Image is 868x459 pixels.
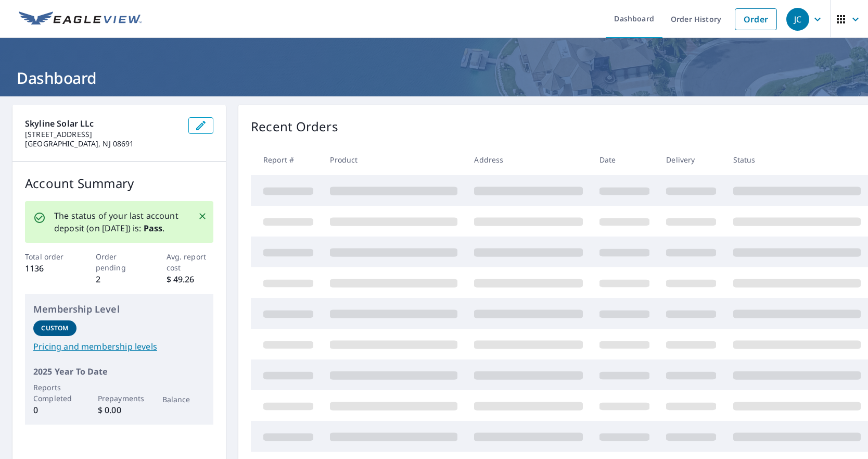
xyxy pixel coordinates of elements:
p: Recent Orders [251,117,338,136]
a: Pricing and membership levels [33,340,205,353]
a: Order [735,8,777,30]
button: Close [196,209,209,223]
th: Address [466,144,591,175]
p: Account Summary [25,174,213,193]
p: 1136 [25,262,72,275]
p: [STREET_ADDRESS] [25,130,180,139]
div: JC [786,8,809,31]
h1: Dashboard [12,67,856,89]
p: $ 49.26 [167,273,214,286]
p: The status of your last account deposit (on [DATE]) is: . [54,209,185,234]
p: [GEOGRAPHIC_DATA], NJ 08691 [25,139,180,148]
p: Skyline Solar LLc [25,117,180,130]
th: Report # [251,144,322,175]
p: Reports Completed [33,382,76,404]
b: Pass [144,222,163,234]
th: Date [591,144,658,175]
th: Delivery [658,144,724,175]
th: Product [322,144,466,175]
img: EV Logo [19,11,142,27]
p: Balance [162,394,206,405]
p: Custom [41,324,68,333]
p: Total order [25,251,72,262]
p: 2 [96,273,143,286]
p: Membership Level [33,302,205,316]
p: Avg. report cost [167,251,214,273]
p: 2025 Year To Date [33,365,205,378]
p: $ 0.00 [98,404,141,416]
p: Order pending [96,251,143,273]
p: 0 [33,404,76,416]
p: Prepayments [98,393,141,404]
